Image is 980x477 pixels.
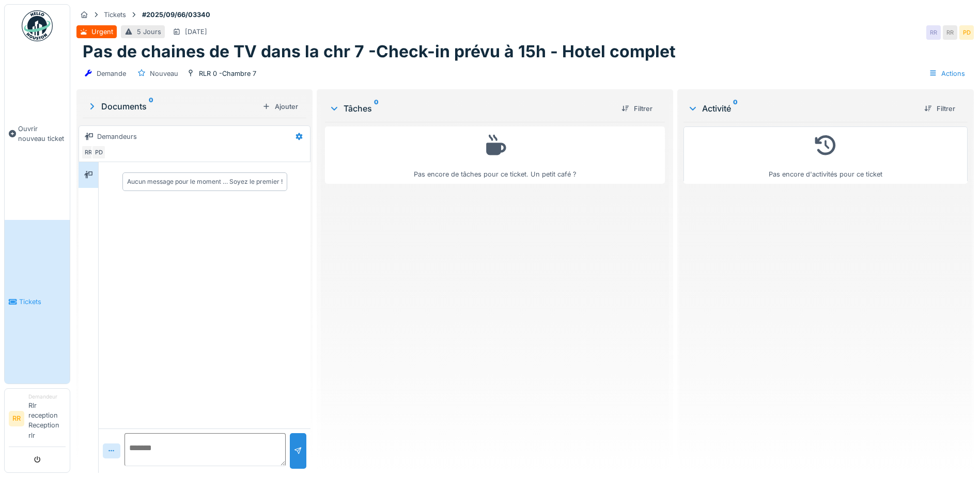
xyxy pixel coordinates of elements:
[332,131,658,179] div: Pas encore de tâches pour ce ticket. Un petit café ?
[149,100,153,113] sup: 0
[138,10,214,20] strong: #2025/09/66/03340
[87,100,258,113] div: Documents
[924,66,970,81] div: Actions
[83,42,676,61] h1: Pas de chaines de TV dans la chr 7 -Check-in prévu à 15h - Hotel complet
[959,25,974,40] div: PD
[688,102,916,115] div: Activité
[28,393,66,401] div: Demandeur
[137,27,161,37] div: 5 Jours
[18,124,66,144] span: Ouvrir nouveau ticket
[28,393,66,444] li: Rlr reception Reception rlr
[943,25,957,40] div: RR
[91,27,113,37] div: Urgent
[329,102,613,115] div: Tâches
[5,220,70,383] a: Tickets
[374,102,379,115] sup: 0
[97,132,137,141] div: Demandeurs
[258,100,302,114] div: Ajouter
[617,102,657,116] div: Filtrer
[5,47,70,220] a: Ouvrir nouveau ticket
[199,69,256,78] div: RLR 0 -Chambre 7
[185,27,207,37] div: [DATE]
[926,25,941,40] div: RR
[19,297,66,307] span: Tickets
[9,411,24,426] li: RR
[733,102,738,115] sup: 0
[104,10,126,20] div: Tickets
[81,145,96,160] div: RR
[91,145,106,160] div: PD
[9,393,66,447] a: RR DemandeurRlr reception Reception rlr
[690,131,961,179] div: Pas encore d'activités pour ce ticket
[920,102,959,116] div: Filtrer
[150,69,178,78] div: Nouveau
[22,10,53,41] img: Badge_color-CXgf-gQk.svg
[97,69,126,78] div: Demande
[127,177,283,186] div: Aucun message pour le moment … Soyez le premier !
